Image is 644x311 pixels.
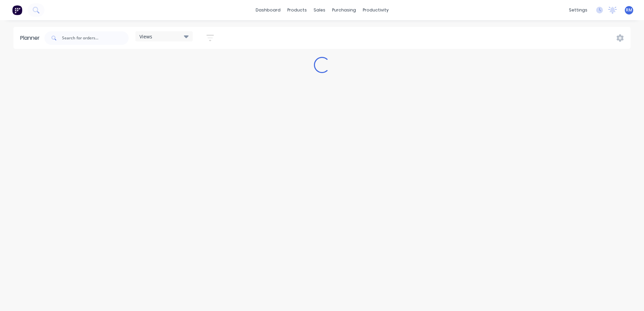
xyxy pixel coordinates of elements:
span: RM [626,7,632,13]
div: settings [566,5,591,15]
div: Planner [20,34,43,42]
input: Search for orders... [62,31,129,45]
div: productivity [359,5,392,15]
div: products [284,5,310,15]
div: purchasing [329,5,359,15]
div: sales [310,5,329,15]
a: dashboard [252,5,284,15]
img: Factory [12,5,22,15]
span: Views [139,33,152,40]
